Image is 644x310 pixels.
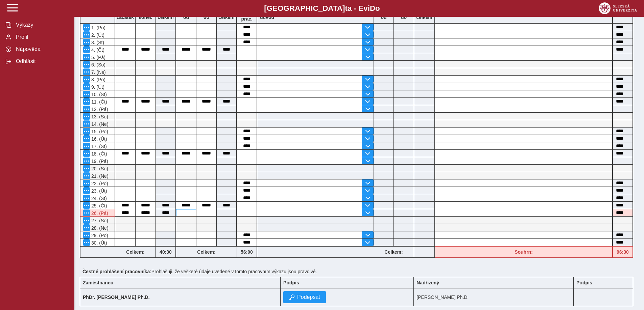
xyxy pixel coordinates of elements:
span: 2. (Út) [90,32,104,38]
td: [PERSON_NAME] Ph.D. [414,288,574,306]
button: Menu [83,106,90,112]
button: Menu [83,128,90,135]
span: 29. (Po) [90,233,108,238]
button: Menu [83,165,90,172]
button: Menu [83,143,90,149]
span: 8. (Po) [90,77,105,82]
b: důvod [260,15,274,20]
b: Nadřízený [416,280,439,285]
b: Čestné prohlášení pracovníka: [82,269,151,274]
b: Podpis [576,280,592,285]
div: Po 6 hodinách nepřetržité práce je nutná přestávka v práci na jídlo a oddech v trvání nejméně 30 ... [80,209,115,217]
button: Menu [83,232,90,238]
span: 18. (Čt) [90,151,107,157]
span: 26. (Pá) [90,210,108,216]
button: Menu [83,224,90,231]
div: Fond pracovní doby (88 h) a součet hodin (96:30 h) se neshodují! [435,246,613,258]
span: 11. (Čt) [90,99,107,105]
span: 25. (Čt) [90,203,107,208]
b: Celkem: [374,249,414,255]
button: Menu [83,180,90,187]
b: do [394,15,414,20]
span: 24. (St) [90,196,107,201]
span: Profil [14,34,69,40]
button: Menu [83,187,90,194]
span: Výkazy [14,22,69,28]
b: Zaměstnanec [83,280,113,285]
b: začátek [115,15,135,20]
button: Menu [83,120,90,127]
span: 5. (Pá) [90,55,105,60]
button: Menu [83,54,90,60]
button: Menu [83,239,90,246]
button: Menu [83,135,90,142]
span: o [375,4,380,12]
b: celkem [217,15,236,20]
button: Menu [83,24,90,31]
span: D [370,4,375,12]
b: 96:30 [613,249,633,255]
button: Menu [83,91,90,97]
button: Menu [83,158,90,164]
button: Menu [83,195,90,201]
span: 23. (Út) [90,188,107,194]
span: 20. (So) [90,166,108,171]
button: Menu [83,31,90,38]
button: Menu [83,76,90,83]
span: Odhlásit [14,58,69,64]
span: 14. (Ne) [90,121,109,127]
span: 10. (St) [90,92,107,97]
span: 13. (So) [90,114,108,119]
button: Menu [83,68,90,75]
button: Menu [83,83,90,90]
b: Celkem: [115,249,156,255]
span: 15. (Po) [90,129,108,134]
button: Menu [83,98,90,105]
img: logo_web_su.png [599,2,637,14]
button: Menu [83,202,90,209]
div: Prohlašuji, že veškeré údaje uvedené v tomto pracovním výkazu jsou pravdivé. [80,266,639,277]
button: Menu [83,113,90,120]
b: Podpis [283,280,299,285]
button: Menu [83,46,90,53]
b: Celkem: [176,249,237,255]
b: konec [136,15,156,20]
span: 27. (So) [90,218,108,223]
span: 16. (Út) [90,136,107,142]
b: 56:00 [237,249,257,255]
div: Fond pracovní doby (88 h) a součet hodin (96:30 h) se neshodují! [613,246,633,258]
span: 1. (Po) [90,25,105,30]
span: 12. (Pá) [90,107,108,112]
b: do [196,15,216,20]
span: t [345,4,347,12]
span: 4. (Čt) [90,47,104,53]
b: [GEOGRAPHIC_DATA] a - Evi [20,4,624,13]
span: 30. (Út) [90,240,107,246]
span: 21. (Ne) [90,173,109,179]
button: Podepsat [283,291,326,303]
span: Nápověda [14,46,69,52]
span: 9. (Út) [90,84,104,90]
button: Menu [83,217,90,224]
b: od [176,15,196,20]
span: 19. (Pá) [90,159,108,164]
b: celkem [414,15,434,20]
span: 3. (St) [90,40,104,45]
b: 40:30 [156,249,175,255]
button: Menu [83,39,90,46]
b: PhDr. [PERSON_NAME] Ph.D. [83,294,150,300]
button: Menu [83,209,90,216]
span: 7. (Ne) [90,69,106,75]
span: 28. (Ne) [90,225,109,231]
span: 17. (St) [90,144,107,149]
b: od [374,15,393,20]
b: Souhrn: [515,249,533,255]
span: 6. (So) [90,62,105,67]
button: Menu [83,61,90,68]
span: Podepsat [297,294,320,300]
b: celkem [156,15,175,20]
button: Menu [83,172,90,179]
span: 22. (Po) [90,181,108,186]
button: Menu [83,150,90,157]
